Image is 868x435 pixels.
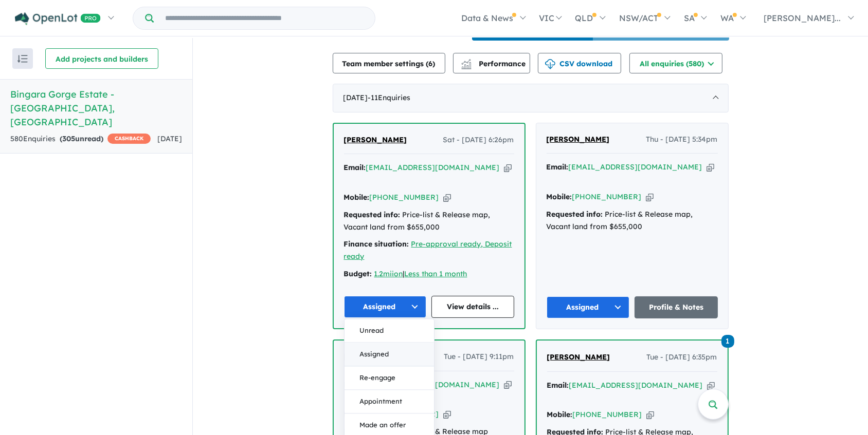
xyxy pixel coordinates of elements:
[333,53,445,73] button: Team member settings (6)
[545,59,555,69] img: download icon
[344,296,427,318] button: Assigned
[635,296,718,318] a: Profile & Notes
[344,210,401,219] strong: Requested info:
[344,134,407,146] a: [PERSON_NAME]
[707,380,715,391] button: Copy
[573,410,642,419] a: [PHONE_NUMBER]
[10,133,151,145] div: 580 Enquir ies
[547,352,610,362] span: [PERSON_NAME]
[646,409,654,420] button: Copy
[344,135,407,144] span: [PERSON_NAME]
[547,209,718,233] div: Price-list & Release map, Vacant land from $655,000
[444,351,514,363] span: Tue - [DATE] 9:11pm
[345,390,434,413] button: Appointment
[463,59,526,68] span: Performance
[547,192,572,201] strong: Mobile:
[443,134,514,146] span: Sat - [DATE] 6:26pm
[547,210,603,219] strong: Requested info:
[429,59,433,68] span: 6
[547,296,630,318] button: Assigned
[345,366,434,390] button: Re-engage
[569,162,702,172] a: [EMAIL_ADDRESS][DOMAIN_NAME]
[344,239,512,261] a: Pre-approval ready, Deposit ready
[443,192,451,203] button: Copy
[345,319,434,343] button: Unread
[156,7,373,29] input: Try estate name, suburb, builder or developer
[15,12,101,25] img: Openlot PRO Logo White
[45,48,158,69] button: Add projects and builders
[504,380,512,390] button: Copy
[107,134,151,144] span: CASHBACK
[547,162,569,172] strong: Email:
[547,351,610,364] a: [PERSON_NAME]
[344,193,370,202] strong: Mobile:
[333,84,729,112] div: [DATE]
[547,134,610,146] a: [PERSON_NAME]
[547,381,569,390] strong: Email:
[538,53,621,73] button: CSV download
[721,334,734,348] a: 1
[60,134,103,143] strong: ( unread)
[707,162,714,173] button: Copy
[344,239,409,249] strong: Finance situation:
[461,59,471,65] img: line-chart.svg
[344,268,514,280] div: |
[721,335,734,348] span: 1
[431,296,514,318] a: View details ...
[764,13,841,23] span: [PERSON_NAME]...
[572,192,642,201] a: [PHONE_NUMBER]
[366,163,500,172] a: [EMAIL_ADDRESS][DOMAIN_NAME]
[647,351,717,364] span: Tue - [DATE] 6:35pm
[344,209,514,234] div: Price-list & Release map, Vacant land from $655,000
[646,134,718,146] span: Thu - [DATE] 5:34pm
[62,134,75,143] span: 305
[629,53,722,73] button: All enquiries (580)
[461,62,472,69] img: bar-chart.svg
[368,93,411,102] span: - 11 Enquir ies
[443,409,451,420] button: Copy
[646,192,654,202] button: Copy
[17,55,28,63] img: sort.svg
[547,410,573,419] strong: Mobile:
[10,87,182,129] h5: Bingara Gorge Estate - [GEOGRAPHIC_DATA] , [GEOGRAPHIC_DATA]
[157,134,182,143] span: [DATE]
[370,193,439,202] a: [PHONE_NUMBER]
[569,381,703,390] a: [EMAIL_ADDRESS][DOMAIN_NAME]
[453,53,530,73] button: Performance
[504,162,512,173] button: Copy
[374,269,403,278] a: 1.2miion
[547,135,610,144] span: [PERSON_NAME]
[405,269,467,278] a: Less than 1 month
[344,269,372,278] strong: Budget:
[366,380,500,389] a: [EMAIL_ADDRESS][DOMAIN_NAME]
[344,163,366,172] strong: Email:
[345,343,434,366] button: Assigned
[370,409,439,419] a: [PHONE_NUMBER]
